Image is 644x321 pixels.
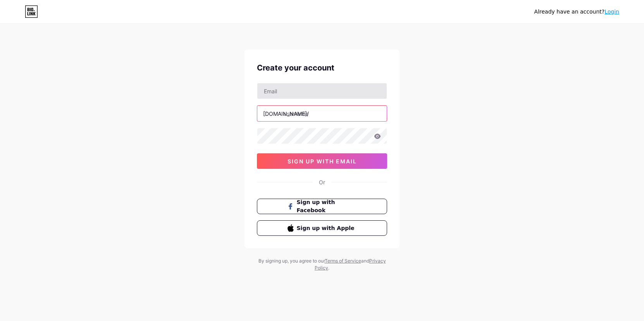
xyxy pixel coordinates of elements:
span: Sign up with Facebook [297,198,357,215]
div: Already have an account? [534,8,619,16]
div: [DOMAIN_NAME]/ [263,110,309,118]
a: Login [604,9,619,15]
button: Sign up with Facebook [257,199,387,214]
button: sign up with email [257,153,387,169]
span: sign up with email [288,158,357,165]
div: Or [319,178,325,186]
span: Sign up with Apple [297,224,357,232]
a: Terms of Service [325,258,361,264]
div: Create your account [257,62,387,74]
div: By signing up, you agree to our and . [256,257,388,271]
input: Email [257,83,387,99]
button: Sign up with Apple [257,220,387,236]
input: username [257,106,387,121]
